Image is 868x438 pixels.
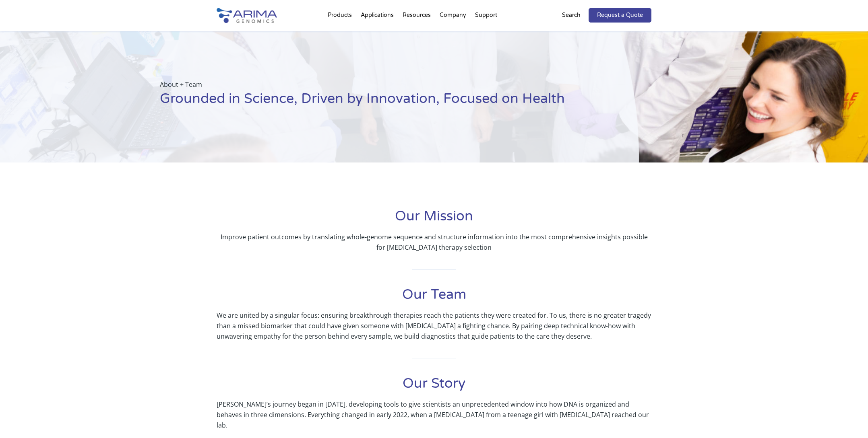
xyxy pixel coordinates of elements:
[562,10,581,21] p: Search
[217,207,651,232] h1: Our Mission
[217,8,277,23] img: Arima-Genomics-logo
[217,310,651,341] p: We are united by a singular focus: ensuring breakthrough therapies reach the patients they were c...
[217,232,651,253] p: Improve patient outcomes by translating whole-genome sequence and structure information into the ...
[217,286,651,310] h1: Our Team
[160,79,599,90] p: About + Team
[589,8,651,23] a: Request a Quote
[217,374,651,399] h1: Our Story
[217,399,651,437] p: [PERSON_NAME]’s journey began in [DATE], developing tools to give scientists an unprecedented win...
[160,90,599,114] h1: Grounded in Science, Driven by Innovation, Focused on Health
